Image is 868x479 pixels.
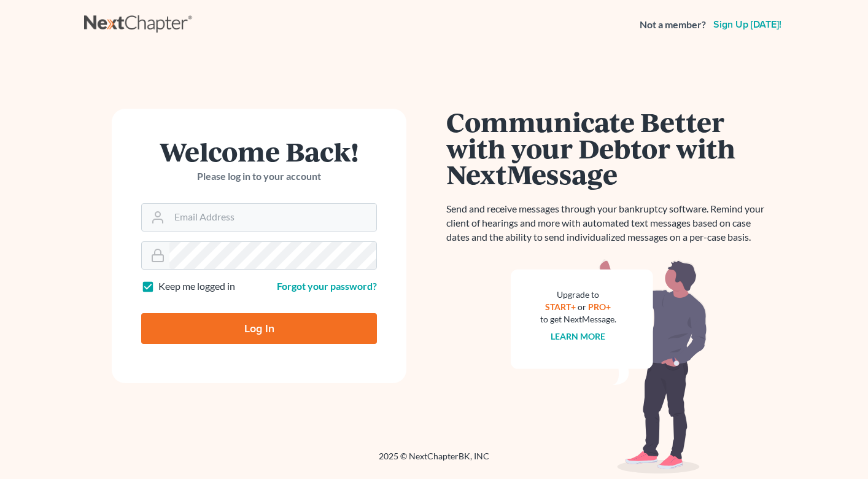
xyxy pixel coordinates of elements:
a: Learn more [551,331,606,341]
input: Log In [141,313,377,344]
strong: Not a member? [640,18,706,32]
img: nextmessage_bg-59042aed3d76b12b5cd301f8e5b87938c9018125f34e5fa2b7a6b67550977c72.svg [511,259,707,474]
div: to get NextMessage. [540,313,616,325]
a: Forgot your password? [277,280,377,292]
a: START+ [546,302,576,312]
h1: Welcome Back! [141,138,377,165]
div: Upgrade to [540,289,616,301]
p: Send and receive messages through your bankruptcy software. Remind your client of hearings and mo... [446,202,772,244]
p: Please log in to your account [141,169,377,184]
a: PRO+ [589,302,611,312]
label: Keep me logged in [158,279,235,294]
div: 2025 © NextChapterBK, INC [84,450,784,472]
a: Sign up [DATE]! [711,20,784,29]
span: or [578,302,587,312]
h1: Communicate Better with your Debtor with NextMessage [446,109,772,187]
input: Email Address [169,204,376,231]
